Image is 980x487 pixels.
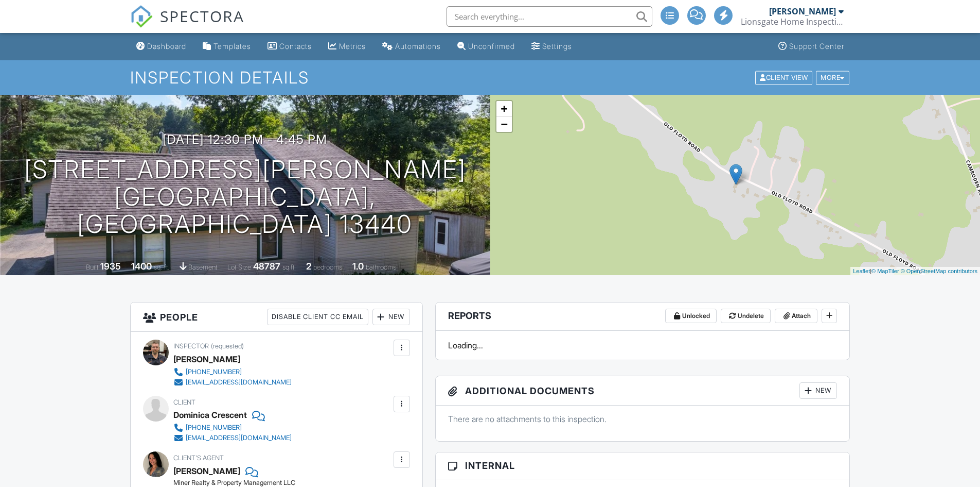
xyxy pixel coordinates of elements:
[173,367,292,377] a: [PHONE_NUMBER]
[199,37,255,56] a: Templates
[92,263,103,271] span: Built
[186,424,242,432] div: [PHONE_NUMBER]
[527,37,576,56] a: Settings
[157,263,172,271] span: sq. ft.
[251,261,278,272] div: 48787
[173,377,292,388] a: [EMAIL_ADDRESS][DOMAIN_NAME]
[267,309,368,325] div: Disable Client CC Email
[754,73,815,81] a: Client View
[173,407,247,423] div: Dominica Crescent
[853,268,870,274] a: Leaflet
[755,71,812,85] div: Client View
[372,309,410,325] div: New
[901,268,977,274] a: © OpenStreetMap contributors
[160,5,244,27] span: SPECTORA
[453,37,519,56] a: Unconfirmed
[173,351,240,367] div: [PERSON_NAME]
[173,479,300,487] div: Miner Realty & Property Management LLC
[190,263,218,271] span: basement
[871,268,899,274] a: © MapTiler
[774,37,848,56] a: Support Center
[173,398,195,406] span: Client
[147,42,186,51] div: Dashboard
[395,42,441,51] div: Automations
[173,423,292,433] a: [PHONE_NUMBER]
[163,132,327,146] h3: [DATE] 12:30 pm - 4:45 pm
[378,37,445,56] a: Automations (Basic)
[468,42,515,51] div: Unconfirmed
[741,16,844,27] div: Lionsgate Home Inspections LLC
[186,378,292,387] div: [EMAIL_ADDRESS][DOMAIN_NAME]
[173,433,292,443] a: [EMAIL_ADDRESS][DOMAIN_NAME]
[173,463,240,479] a: [PERSON_NAME]
[302,261,308,272] div: 2
[496,116,512,132] a: Zoom out
[105,261,126,272] div: 1935
[309,263,337,271] span: bedrooms
[186,434,292,442] div: [EMAIL_ADDRESS][DOMAIN_NAME]
[447,6,652,27] input: Search everything...
[132,37,190,56] a: Dashboard
[173,454,224,462] span: Client's Agent
[816,71,849,85] div: More
[280,263,293,271] span: sq.ft.
[228,263,250,271] span: Lot Size
[324,37,370,56] a: Metrics
[279,42,312,51] div: Contacts
[436,452,850,479] h3: Internal
[769,6,836,16] div: [PERSON_NAME]
[339,42,366,51] div: Metrics
[130,5,153,28] img: The Best Home Inspection Software - Spectora
[186,368,242,376] div: [PHONE_NUMBER]
[799,382,837,399] div: New
[16,156,474,238] h1: [STREET_ADDRESS][PERSON_NAME] [GEOGRAPHIC_DATA], [GEOGRAPHIC_DATA] 13440
[360,263,389,271] span: bathrooms
[263,37,316,56] a: Contacts
[173,342,209,350] span: Inspector
[496,101,512,116] a: Zoom in
[448,413,838,425] p: There are no attachments to this inspection.
[789,42,844,51] div: Support Center
[347,261,359,272] div: 1.0
[135,261,156,272] div: 1400
[211,342,244,350] span: (requested)
[130,14,244,36] a: SPECTORA
[130,69,850,87] h1: Inspection Details
[850,267,980,276] div: |
[542,42,572,51] div: Settings
[436,376,850,406] h3: Additional Documents
[131,303,422,332] h3: People
[213,42,251,51] div: Templates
